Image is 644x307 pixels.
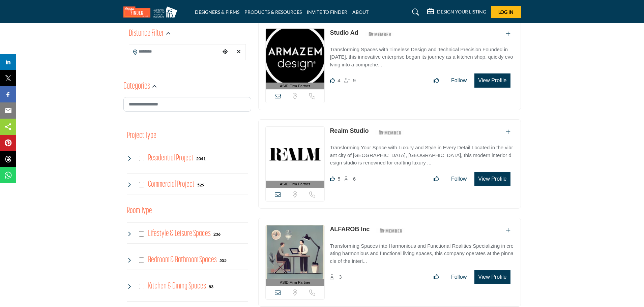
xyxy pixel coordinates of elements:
[376,226,406,235] img: ASID Members Badge Icon
[447,74,471,87] button: Follow
[330,29,358,36] a: Studio Ad
[447,172,471,186] button: Follow
[123,81,150,93] h2: Categories
[266,225,325,279] img: ALFAROB Inc
[123,6,181,18] img: Site Logo
[491,6,521,18] button: Log In
[148,254,217,266] h4: Bedroom & Bathroom Spaces: Bedroom & Bathroom Spaces
[196,156,206,161] b: 2041
[196,155,206,161] div: 2041 Results For Residential Project
[352,9,369,15] a: ABOUT
[280,181,310,187] span: ASID Firm Partner
[148,179,195,190] h4: Commercial Project: Involve the design, construction, or renovation of spaces used for business p...
[127,129,156,142] button: Project Type
[353,78,356,83] span: 9
[330,78,335,83] i: Likes
[123,97,251,112] input: Search Category
[330,144,514,167] p: Transforming Your Space with Luxury and Style in Every Detail Located in the vibrant city of [GEO...
[266,127,325,181] img: Realm Studio
[506,31,510,37] a: Add To List
[330,28,358,37] p: Studio Ad
[213,232,221,237] b: 236
[148,152,194,164] h4: Residential Project: Types of projects range from simple residential renovations to highly comple...
[330,46,514,69] p: Transforming Spaces with Timeless Design and Technical Precision Founded in [DATE], this innovati...
[474,73,510,88] button: View Profile
[330,273,342,281] div: Followers
[330,140,514,167] a: Transforming Your Space with Luxury and Style in Every Detail Located in the vibrant city of [GEO...
[139,257,144,263] input: Select Bedroom & Bathroom Spaces checkbox
[429,270,443,284] button: Like listing
[330,238,514,265] a: Transforming Spaces into Harmonious and Functional Realities Specializing in creating harmonious ...
[197,183,204,187] b: 529
[330,176,335,181] i: Likes
[506,227,510,233] a: Add To List
[213,231,221,237] div: 236 Results For Lifestyle & Leisure Spaces
[330,225,370,234] p: ALFAROB Inc
[330,127,369,134] a: Realm Studio
[266,225,325,286] a: ASID Firm Partner
[330,242,514,265] p: Transforming Spaces into Harmonious and Functional Realities Specializing in creating harmonious ...
[353,176,356,182] span: 6
[437,9,486,15] h5: DESIGN YOUR LISTING
[474,172,510,186] button: View Profile
[474,270,510,284] button: View Profile
[344,76,356,85] div: Followers
[266,29,325,90] a: ASID Firm Partner
[338,78,340,83] span: 4
[266,127,325,188] a: ASID Firm Partner
[148,280,206,292] h4: Kitchen & Dining Spaces: Kitchen & Dining Spaces
[406,7,423,18] a: Search
[330,42,514,69] a: Transforming Spaces with Timeless Design and Technical Precision Founded in [DATE], this innovati...
[365,30,395,38] img: ASID Members Badge Icon
[498,9,514,15] span: Log In
[219,257,227,263] div: 555 Results For Bedroom & Bathroom Spaces
[129,28,164,40] h2: Distance Filter
[234,45,244,59] div: Clear search location
[139,231,144,237] input: Select Lifestyle & Leisure Spaces checkbox
[429,74,443,87] button: Like listing
[427,8,486,16] div: DESIGN YOUR LISTING
[148,228,211,240] h4: Lifestyle & Leisure Spaces: Lifestyle & Leisure Spaces
[244,9,302,15] a: PRODUCTS & RESOURCES
[139,182,144,187] input: Select Commercial Project checkbox
[344,175,356,183] div: Followers
[197,182,204,188] div: 529 Results For Commercial Project
[129,45,220,58] input: Search Location
[338,176,340,182] span: 5
[139,284,144,289] input: Select Kitchen & Dining Spaces checkbox
[266,29,325,83] img: Studio Ad
[339,274,342,280] span: 3
[429,172,443,186] button: Like listing
[127,205,152,217] button: Room Type
[447,270,471,284] button: Follow
[280,83,310,89] span: ASID Firm Partner
[139,156,144,161] input: Select Residential Project checkbox
[195,9,239,15] a: DESIGNERS & FIRMS
[209,284,213,289] b: 83
[307,9,347,15] a: INVITE TO FINDER
[330,226,370,233] a: ALFAROB Inc
[506,129,510,135] a: Add To List
[219,258,227,263] b: 555
[375,128,405,136] img: ASID Members Badge Icon
[330,126,369,135] p: Realm Studio
[209,283,213,289] div: 83 Results For Kitchen & Dining Spaces
[220,45,230,59] div: Choose your current location
[280,280,310,285] span: ASID Firm Partner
